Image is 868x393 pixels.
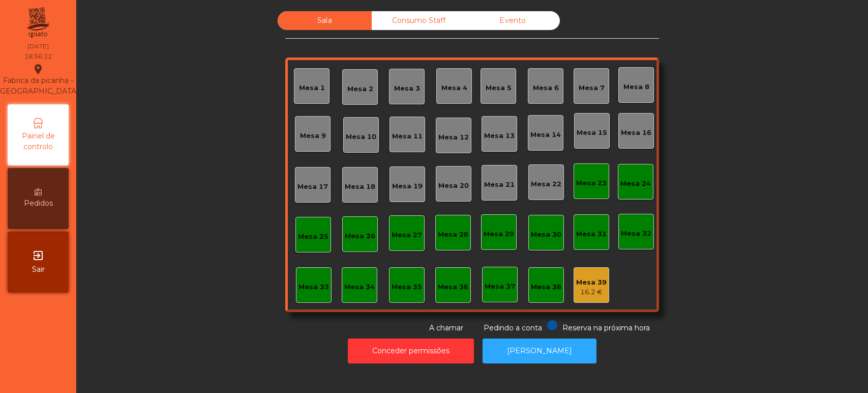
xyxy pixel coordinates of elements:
div: Mesa 24 [620,179,651,189]
div: Mesa 18 [345,182,375,192]
span: Sair [32,264,45,275]
span: Painel de controlo [10,131,66,152]
div: Mesa 1 [299,83,325,93]
div: [DATE] [27,42,49,51]
div: Mesa 23 [576,178,607,188]
div: Mesa 29 [484,229,514,239]
div: Mesa 11 [392,131,423,142]
div: Consumo Staff [372,11,466,30]
div: Mesa 36 [438,282,468,292]
div: Mesa 13 [484,131,515,141]
div: Mesa 10 [346,132,376,142]
div: Mesa 26 [345,231,375,241]
div: Mesa 37 [485,282,515,292]
div: Mesa 16 [621,128,651,138]
div: Mesa 2 [347,84,373,94]
div: Mesa 34 [344,282,375,292]
div: Mesa 17 [297,182,328,192]
div: Mesa 32 [621,229,651,239]
div: Mesa 14 [530,130,561,140]
i: location_on [32,63,44,75]
button: [PERSON_NAME] [483,339,596,363]
div: Mesa 7 [579,83,605,93]
span: Pedidos [24,198,53,209]
div: 16.2 € [576,287,607,297]
div: Mesa 15 [577,128,607,138]
div: Mesa 28 [438,230,468,240]
div: Evento [466,11,560,30]
span: Pedindo a conta [484,323,542,332]
div: Mesa 27 [392,230,422,240]
div: Mesa 21 [484,180,515,190]
div: Mesa 4 [441,83,467,93]
div: Mesa 35 [392,282,422,292]
div: 18:56:22 [24,52,52,61]
button: Conceder permissões [348,339,474,363]
div: Mesa 25 [298,232,328,242]
div: Mesa 19 [392,181,423,191]
div: Mesa 33 [298,282,329,292]
div: Mesa 3 [394,83,420,94]
div: Mesa 12 [438,132,469,143]
span: Reserva na próxima hora [562,323,650,332]
div: Mesa 9 [300,131,326,141]
div: Mesa 8 [623,82,649,92]
div: Mesa 22 [531,179,561,189]
div: Sala [278,11,372,30]
div: Mesa 6 [533,83,559,93]
div: Mesa 5 [486,83,512,93]
img: qpiato [25,5,50,41]
i: exit_to_app [32,249,44,262]
div: Mesa 20 [438,181,469,191]
div: Mesa 30 [531,230,561,240]
span: A chamar [429,323,463,332]
div: Mesa 31 [576,229,607,239]
div: Mesa 39 [576,277,607,288]
div: Mesa 38 [531,282,561,292]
